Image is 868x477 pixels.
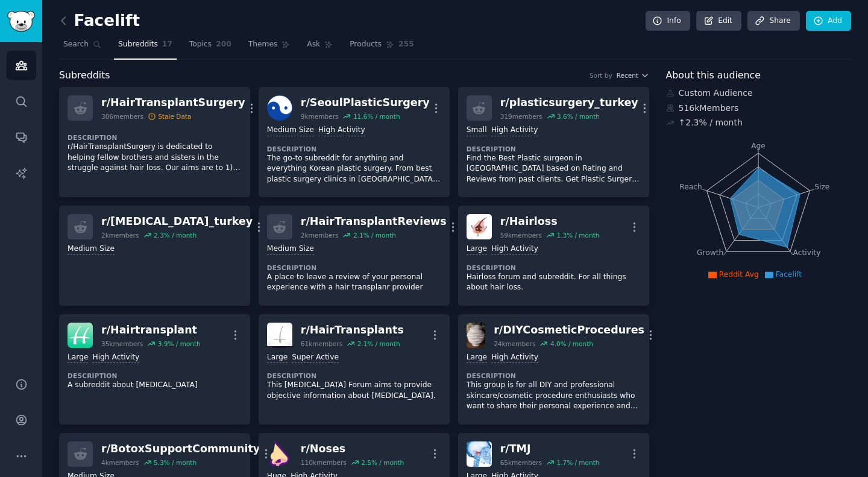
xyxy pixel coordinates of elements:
[68,142,242,174] p: r/HairTransplantSurgery is dedicated to helping fellow brothers and sisters in the struggle again...
[350,39,382,50] span: Products
[345,35,418,60] a: Products255
[101,95,245,110] div: r/ HairTransplantSurgery
[646,11,690,31] a: Info
[467,371,641,380] dt: Description
[491,352,538,364] div: High Activity
[500,231,542,239] div: 59k members
[267,264,441,272] dt: Description
[679,182,702,191] tspan: Reach
[101,231,139,239] div: 2k members
[500,214,600,229] div: r/ Hairloss
[747,11,799,31] a: Share
[301,323,404,338] div: r/ HairTransplants
[776,270,802,279] span: Facelift
[491,125,538,136] div: High Activity
[162,39,172,50] span: 17
[68,244,115,255] div: Medium Size
[292,352,339,364] div: Super Active
[500,441,600,456] div: r/ TMJ
[118,39,158,50] span: Subreddits
[590,71,612,80] div: Sort by
[500,458,542,467] div: 65k members
[267,272,441,293] p: A place to leave a review of your personal experience with a hair transplanr provider
[697,248,723,257] tspan: Growth
[467,380,641,412] p: This group is for all DIY and professional skincare/cosmetic procedure enthusiasts who want to sh...
[59,87,250,197] a: r/HairTransplantSurgery306membersStale DataDescriptionr/HairTransplantSurgery is dedicated to hel...
[318,125,365,136] div: High Activity
[679,116,743,129] div: ↑ 2.3 % / month
[59,314,250,425] a: Hairtransplantr/Hairtransplant35kmembers3.9% / monthLargeHigh ActivityDescriptionA subreddit abou...
[301,231,339,239] div: 2k members
[267,371,441,380] dt: Description
[267,352,288,364] div: Large
[59,35,105,60] a: Search
[68,371,242,380] dt: Description
[301,340,342,348] div: 61k members
[556,458,599,467] div: 1.7 % / month
[696,11,741,31] a: Edit
[267,95,292,121] img: SeoulPlasticSurgery
[398,39,414,50] span: 255
[158,340,201,348] div: 3.9 % / month
[101,323,201,338] div: r/ Hairtransplant
[467,214,492,239] img: Hairloss
[458,87,649,197] a: r/plasticsurgery_turkey319members3.6% / monthSmallHigh ActivityDescriptionFind the Best Plastic s...
[259,314,450,425] a: HairTransplantsr/HairTransplants61kmembers2.1% / monthLargeSuper ActiveDescriptionThis [MEDICAL_D...
[101,458,139,467] div: 4k members
[751,142,766,150] tspan: Age
[666,102,852,115] div: 516k Members
[68,133,242,142] dt: Description
[59,68,110,83] span: Subreddits
[101,214,253,229] div: r/ [MEDICAL_DATA]_turkey
[617,71,649,80] button: Recent
[248,39,278,50] span: Themes
[491,244,538,255] div: High Activity
[467,153,641,185] p: Find the Best Plastic surgeon in [GEOGRAPHIC_DATA] based on Rating and Reviews from past clients....
[68,380,242,391] p: A subreddit about [MEDICAL_DATA]
[458,206,649,306] a: Hairlossr/Hairloss59kmembers1.3% / monthLargeHigh ActivityDescriptionHairloss forum and subreddit...
[244,35,295,60] a: Themes
[458,314,649,425] a: DIYCosmeticProceduresr/DIYCosmeticProcedures24kmembers4.0% / monthLargeHigh ActivityDescriptionTh...
[267,380,441,401] p: This [MEDICAL_DATA] Forum aims to provide objective information about [MEDICAL_DATA].
[68,352,88,364] div: Large
[114,35,177,60] a: Subreddits17
[814,182,829,191] tspan: Size
[185,35,236,60] a: Topics200
[189,39,212,50] span: Topics
[101,340,143,348] div: 35k members
[793,248,820,257] tspan: Activity
[59,11,140,31] h2: Facelift
[494,323,644,338] div: r/ DIYCosmeticProcedures
[617,71,638,80] span: Recent
[353,231,396,239] div: 2.1 % / month
[556,231,599,239] div: 1.3 % / month
[719,270,759,279] span: Reddit Avg
[267,244,314,255] div: Medium Size
[68,323,93,348] img: Hairtransplant
[59,206,250,306] a: r/[MEDICAL_DATA]_turkey2kmembers2.3% / monthMedium Size
[467,264,641,272] dt: Description
[301,458,347,467] div: 110k members
[494,340,535,348] div: 24k members
[267,323,292,348] img: HairTransplants
[7,11,35,32] img: GummySearch logo
[467,272,641,293] p: Hairloss forum and subreddit. For all things about hair loss.
[259,206,450,306] a: r/HairTransplantReviews2kmembers2.1% / monthMedium SizeDescriptionA place to leave a review of yo...
[267,153,441,185] p: The go-to subreddit for anything and everything Korean plastic surgery. From best plastic surgery...
[467,125,487,136] div: Small
[63,39,89,50] span: Search
[301,112,339,121] div: 9k members
[303,35,337,60] a: Ask
[154,231,197,239] div: 2.3 % / month
[101,441,260,456] div: r/ BotoxSupportCommunity
[806,11,851,31] a: Add
[467,323,486,348] img: DIYCosmeticProcedures
[267,145,441,153] dt: Description
[92,352,139,364] div: High Activity
[467,352,487,364] div: Large
[301,95,430,110] div: r/ SeoulPlasticSurgery
[666,68,761,83] span: About this audience
[500,95,638,110] div: r/ plasticsurgery_turkey
[353,112,400,121] div: 11.6 % / month
[557,112,600,121] div: 3.6 % / month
